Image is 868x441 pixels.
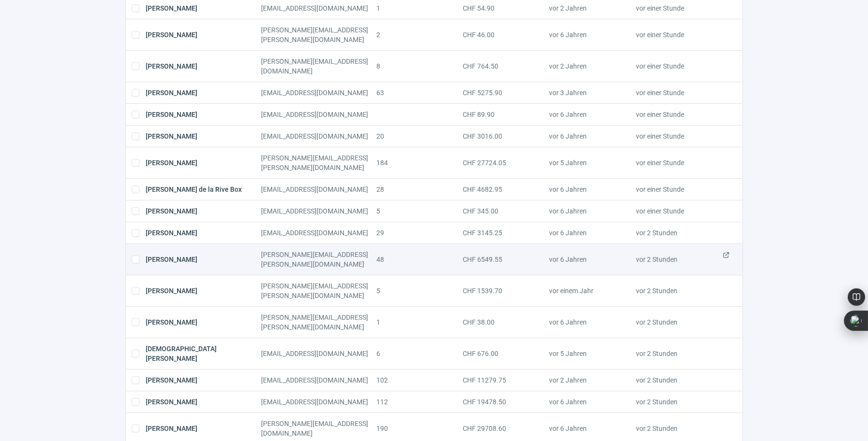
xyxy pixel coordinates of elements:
div: vor einer Stunde [636,110,722,119]
div: vor 2 Stunden [636,375,722,385]
div: [PERSON_NAME] de la Rive Box [146,185,261,194]
div: vor 2 Jahren [549,375,635,385]
div: CHF 89.90 [463,110,549,119]
div: [PERSON_NAME][EMAIL_ADDRESS][PERSON_NAME][DOMAIN_NAME] [261,25,376,44]
div: CHF 345.00 [463,206,549,216]
div: vor einer Stunde [636,3,722,13]
div: CHF 19478.50 [463,397,549,407]
div: vor 6 Jahren [549,110,635,119]
div: vor einer Stunde [636,185,722,194]
div: vor einem Jahr [549,281,635,300]
div: CHF 29708.60 [463,419,549,438]
div: vor 2 Stunden [636,228,722,238]
div: [EMAIL_ADDRESS][DOMAIN_NAME] [261,131,376,141]
div: [PERSON_NAME] [146,131,261,141]
div: [PERSON_NAME] [146,153,261,172]
div: [PERSON_NAME] [146,25,261,44]
div: CHF 764.50 [463,57,549,76]
div: [PERSON_NAME][EMAIL_ADDRESS][DOMAIN_NAME] [261,419,376,438]
div: [EMAIL_ADDRESS][DOMAIN_NAME] [261,3,376,13]
div: [PERSON_NAME][EMAIL_ADDRESS][DOMAIN_NAME] [261,57,376,76]
div: [PERSON_NAME] [146,375,261,385]
div: [EMAIL_ADDRESS][DOMAIN_NAME] [261,110,376,119]
div: vor 2 Stunden [636,313,722,332]
div: CHF 4682.95 [463,185,549,194]
div: [PERSON_NAME] [146,419,261,438]
div: CHF 3145.25 [463,228,549,238]
div: 20 [376,131,463,141]
div: CHF 3016.00 [463,131,549,141]
div: vor 6 Jahren [549,397,635,407]
div: [PERSON_NAME] [146,3,261,13]
div: [PERSON_NAME] [146,250,261,269]
div: vor einer Stunde [636,25,722,44]
div: [EMAIL_ADDRESS][DOMAIN_NAME] [261,185,376,194]
div: [PERSON_NAME][EMAIL_ADDRESS][PERSON_NAME][DOMAIN_NAME] [261,313,376,332]
div: vor 6 Jahren [549,131,635,141]
div: vor 6 Jahren [549,250,635,269]
div: vor 6 Jahren [549,25,635,44]
div: vor 2 Stunden [636,419,722,438]
div: [EMAIL_ADDRESS][DOMAIN_NAME] [261,88,376,98]
div: 190 [376,419,463,438]
div: vor 2 Stunden [636,397,722,407]
div: [PERSON_NAME] [146,206,261,216]
div: [EMAIL_ADDRESS][DOMAIN_NAME] [261,397,376,407]
div: 6 [376,344,463,363]
div: [DEMOGRAPHIC_DATA][PERSON_NAME] [146,344,261,363]
div: [EMAIL_ADDRESS][DOMAIN_NAME] [261,206,376,216]
div: [PERSON_NAME] [146,110,261,119]
div: CHF 46.00 [463,25,549,44]
div: CHF 6549.55 [463,250,549,269]
div: 8 [376,57,463,76]
div: CHF 27724.05 [463,153,549,172]
div: vor 6 Jahren [549,419,635,438]
div: CHF 38.00 [463,313,549,332]
div: [EMAIL_ADDRESS][DOMAIN_NAME] [261,375,376,385]
div: [PERSON_NAME] [146,88,261,98]
div: vor 6 Jahren [549,313,635,332]
div: 48 [376,250,463,269]
div: 5 [376,206,463,216]
div: vor einer Stunde [636,57,722,76]
div: vor einer Stunde [636,153,722,172]
div: [PERSON_NAME] [146,281,261,300]
div: CHF 54.90 [463,3,549,13]
div: [PERSON_NAME] [146,397,261,407]
div: vor 6 Jahren [549,228,635,238]
div: vor 5 Jahren [549,344,635,363]
div: vor 3 Jahren [549,88,635,98]
div: vor 6 Jahren [549,185,635,194]
div: vor 2 Stunden [636,281,722,300]
div: 2 [376,25,463,44]
div: vor einer Stunde [636,131,722,141]
div: CHF 676.00 [463,344,549,363]
div: 184 [376,153,463,172]
div: [EMAIL_ADDRESS][DOMAIN_NAME] [261,344,376,363]
div: CHF 5275.90 [463,88,549,98]
div: 29 [376,228,463,238]
div: [EMAIL_ADDRESS][DOMAIN_NAME] [261,228,376,238]
div: vor 6 Jahren [549,206,635,216]
div: vor 2 Stunden [636,344,722,363]
div: [PERSON_NAME][EMAIL_ADDRESS][PERSON_NAME][DOMAIN_NAME] [261,153,376,172]
div: [PERSON_NAME] [146,228,261,238]
div: vor 2 Jahren [549,57,635,76]
div: [PERSON_NAME] [146,313,261,332]
div: 63 [376,88,463,98]
div: 1 [376,313,463,332]
div: vor 2 Stunden [636,250,722,269]
div: vor einer Stunde [636,88,722,98]
div: CHF 1539.70 [463,281,549,300]
div: 28 [376,185,463,194]
div: 5 [376,281,463,300]
div: CHF 11279.75 [463,375,549,385]
div: [PERSON_NAME][EMAIL_ADDRESS][PERSON_NAME][DOMAIN_NAME] [261,281,376,300]
div: vor 2 Jahren [549,3,635,13]
div: [PERSON_NAME] [146,57,261,76]
div: vor 5 Jahren [549,153,635,172]
div: 112 [376,397,463,407]
div: 102 [376,375,463,385]
div: 1 [376,3,463,13]
div: vor einer Stunde [636,206,722,216]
